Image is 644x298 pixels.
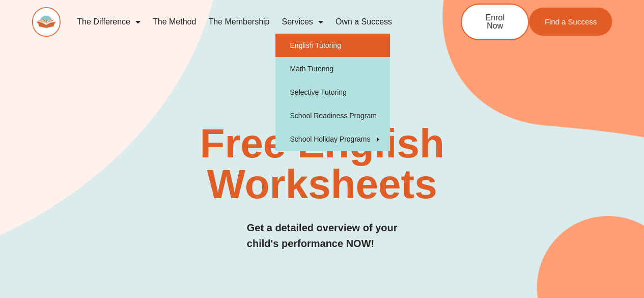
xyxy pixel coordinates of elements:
[461,4,529,40] a: Enrol Now
[275,34,390,57] a: English Tutoring
[131,123,513,205] h2: Free English Worksheets​
[275,104,390,127] a: School Readiness Program
[236,99,408,108] h4: SUCCESS TUTORING​
[247,220,398,252] h3: Get a detailed overview of your child's performance NOW!
[474,183,644,298] iframe: Chat Widget
[329,10,398,34] a: Own a Success
[275,34,390,151] ul: Services
[147,10,202,34] a: The Method
[71,10,427,34] nav: Menu
[275,127,390,151] a: School Holiday Programs
[71,10,147,34] a: The Difference
[544,18,597,25] span: Find a Success
[477,14,513,30] span: Enrol Now
[529,8,612,36] a: Find a Success
[275,10,329,34] a: Services
[202,10,275,34] a: The Membership
[275,80,390,104] a: Selective Tutoring
[275,57,390,80] a: Math Tutoring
